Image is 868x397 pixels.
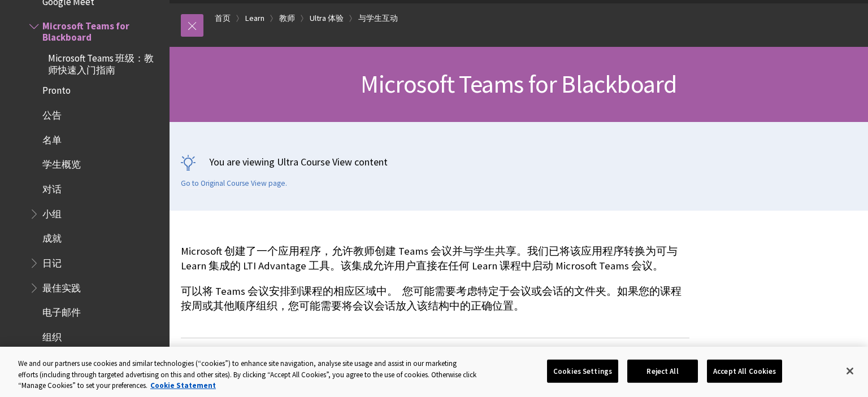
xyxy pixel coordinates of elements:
[245,11,264,25] a: Learn
[42,180,62,195] span: 对话
[18,358,478,391] div: We and our partners use cookies and similar technologies (“cookies”) to enhance site navigation, ...
[181,244,689,273] p: Microsoft 创建了一个应用程序，允许教师创建 Teams 会议并与学生共享。我们已将该应用程序转换为可与 Learn 集成的 LTI Advantage 工具。该集成允许用户直接在任何 ...
[42,17,162,43] span: Microsoft Teams for Blackboard
[42,155,81,171] span: 学生概览
[42,229,62,245] span: 成就
[150,381,216,390] a: More information about your privacy, opens in a new tab
[837,359,862,383] button: Close
[42,106,62,121] span: 公告
[215,11,231,25] a: 首页
[42,81,71,97] span: Pronto
[310,11,344,25] a: Ultra 体验
[181,284,689,313] p: 可以将 Teams 会议安排到课程的相应区域中。 您可能需要考虑特定于会议或会话的文件夹。如果您的课程按周或其他顺序组织，您可能需要将会议会话放入该结构中的正确位置。
[279,11,295,25] a: 教师
[627,359,698,383] button: Reject All
[42,130,62,146] span: 名单
[707,359,782,383] button: Accept All Cookies
[361,68,676,99] span: Microsoft Teams for Blackboard
[181,155,857,169] p: You are viewing Ultra Course View content
[181,338,689,376] h2: 启动 Microsoft Teams LTI
[42,254,62,269] span: 日记
[48,49,162,76] span: Microsoft Teams 班级：教师快速入门指南
[42,204,62,220] span: 小组
[358,11,398,25] a: 与学生互动
[42,328,62,343] span: 组织
[42,303,81,319] span: 电子邮件
[42,278,81,294] span: 最佳实践
[181,178,287,189] a: Go to Original Course View page.
[547,359,618,383] button: Cookies Settings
